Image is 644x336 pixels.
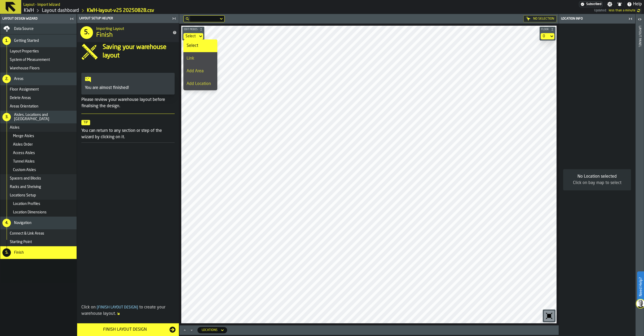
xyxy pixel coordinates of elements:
[0,73,77,85] li: menu Areas
[81,304,175,317] div: Click on to create your warehouse layout.
[633,1,642,7] span: Help
[579,1,603,7] div: Menu Subscription
[0,166,77,174] li: menu Custom Aisles
[2,37,11,45] div: 1.
[13,151,35,155] span: Access Aisles
[77,23,179,42] div: title-Finish
[13,210,47,214] span: Location Dimensions
[13,168,36,172] span: Custom Aisles
[97,306,98,309] span: [
[24,8,34,14] a: link-to-/wh/i/4fb45246-3b77-4bb5-b880-c337c3c5facb
[0,64,77,73] li: menu Warehouse Floors
[10,49,39,53] span: Layout Properties
[0,56,77,64] li: menu System of Measurement
[170,15,178,22] label: button-toggle-Close me
[0,132,77,140] li: menu Merge Aisles
[10,193,36,198] span: Locations Setup
[567,173,627,180] div: No Location selected
[2,75,11,83] div: 2.
[23,7,309,14] nav: Breadcrumb
[186,34,196,38] div: DropdownMenuValue-none
[77,43,179,60] div: input-question-Saving your warehouse layout
[187,81,214,87] div: Add Location
[85,85,171,91] p: You are almost finished!
[183,39,217,90] ul: dropdown-menu
[81,128,175,140] p: You can return to any section or step of the wizard by clicking on it.
[636,14,644,336] header: Layout panel
[14,27,34,31] span: Data Source
[14,77,24,81] span: Areas
[540,27,555,32] button: button-
[605,2,615,7] label: button-toggle-Settings
[586,2,601,6] span: Subscribed
[14,39,39,43] span: Getting Started
[0,47,77,56] li: menu Layout Properties
[81,97,175,109] p: Please review your warehouse layout before finalising the design.
[0,34,77,47] li: menu Getting Started
[0,14,77,24] header: Layout Design Wizard
[202,328,218,332] div: DropdownMenuValue-locations
[10,126,20,130] span: Aisles
[0,191,77,200] li: menu Locations Setup
[183,52,217,65] li: dropdown-item
[10,58,50,62] span: System of Measurement
[10,96,31,100] span: Delete Areas
[0,149,77,157] li: menu Access Aisles
[10,176,41,181] span: Spacers and Blocks
[0,111,77,123] li: menu Aisles, Locations and Bays
[638,25,642,335] div: Layout panel
[80,26,93,39] div: 5.
[10,185,41,189] span: Racks and Shelving
[183,39,217,52] li: dropdown-item
[187,68,214,74] div: Add Area
[625,1,644,7] label: button-toggle-Help
[14,113,74,121] span: Aisles, Locations and [GEOGRAPHIC_DATA]
[80,326,169,333] div: Finish Layout Design
[523,15,557,22] div: No Selection
[188,328,195,333] button: Minimize
[627,16,634,22] label: button-toggle-Close me
[137,306,138,309] span: ]
[77,14,179,23] header: Layout Setup Helper
[0,200,77,208] li: menu Location Profiles
[1,17,68,21] div: Layout Design Wizard
[10,104,38,109] span: Areas Orientation
[68,16,76,22] label: button-toggle-Close me
[615,2,624,7] label: button-toggle-Notifications
[0,208,77,217] li: menu Location Dimensions
[42,8,79,14] a: link-to-/wh/i/4fb45246-3b77-4bb5-b880-c337c3c5facb/designer
[103,43,175,60] h4: Saving your warehouse layout
[13,202,40,206] span: Location Profiles
[579,1,603,7] a: link-to-/wh/i/4fb45246-3b77-4bb5-b880-c337c3c5facb/settings/billing
[0,229,77,238] li: menu Connect & Link Areas
[186,17,189,20] div: hide filter
[636,15,643,25] label: button-toggle-Open
[0,217,77,229] li: menu Navigation
[96,306,139,309] span: Finish Layout Design
[182,328,188,333] button: Maximize
[14,250,24,255] span: Finish
[638,272,643,302] label: Need Help?
[187,43,214,49] div: Select
[0,123,77,132] li: menu Aisles
[541,33,554,39] div: DropdownMenuValue-default-floor
[543,310,555,322] div: button-toolbar-undefined
[183,28,199,31] span: Edit Modes
[2,248,11,257] div: 5.
[81,120,90,125] span: Tip
[10,66,40,70] span: Warehouse Floors
[0,140,77,149] li: menu Aisles Order
[183,65,217,78] li: dropdown-item
[2,219,11,227] div: 4.
[13,134,34,138] span: Merge Aisles
[13,159,35,164] span: Tunnel Aisles
[14,221,32,225] span: Navigation
[0,94,77,102] li: menu Delete Areas
[540,28,550,31] span: Floor
[560,17,627,21] div: Location Info
[10,231,44,236] span: Connect & Link Areas
[0,102,77,111] li: menu Areas Orientation
[636,7,642,14] label: button-toggle-undefined
[10,240,32,244] span: Starting Point
[567,180,627,186] div: Click on bay map to select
